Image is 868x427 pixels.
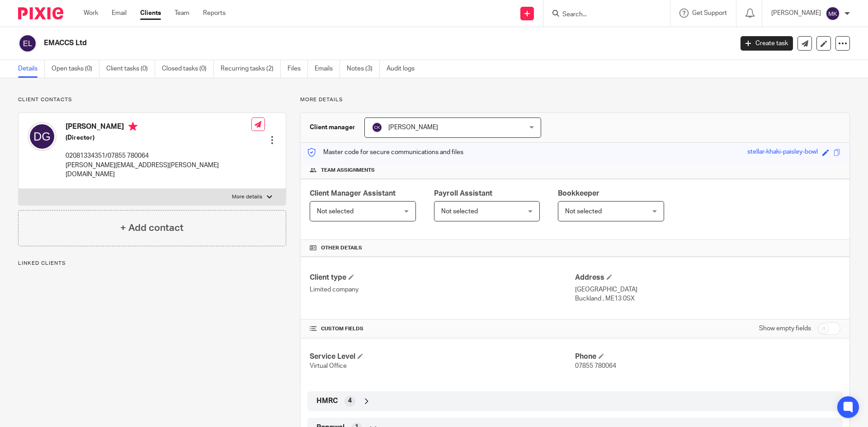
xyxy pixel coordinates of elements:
[300,96,850,103] p: More details
[307,148,463,157] p: Master code for secure communications and files
[826,6,840,21] img: svg%3E
[84,9,98,18] a: Work
[372,122,382,133] img: svg%3E
[561,11,643,19] input: Search
[66,151,251,160] p: 02081334351/07855 780064
[347,60,380,78] a: Notes (3)
[388,124,438,131] span: [PERSON_NAME]
[321,244,362,252] span: Other details
[747,147,818,158] div: stellar-khaki-paisley-bowl
[575,294,840,303] p: Buckland , ME13 0SX
[52,60,99,78] a: Open tasks (0)
[310,285,575,294] p: Limited company
[310,273,575,282] h4: Client type
[692,10,727,16] span: Get Support
[120,221,184,235] h4: + Add contact
[66,122,251,133] h4: [PERSON_NAME]
[316,396,338,406] span: HMRC
[18,60,45,78] a: Details
[18,34,37,53] img: svg%3E
[175,9,189,18] a: Team
[317,208,354,215] span: Not selected
[575,273,840,282] h4: Address
[387,60,421,78] a: Audit logs
[310,123,355,132] h3: Client manager
[434,190,492,197] span: Payroll Assistant
[575,285,840,294] p: [GEOGRAPHIC_DATA]
[112,9,127,18] a: Email
[310,363,347,369] span: Virtual Office
[741,36,793,51] a: Create task
[310,325,575,333] h4: CUSTOM FIELDS
[221,60,281,78] a: Recurring tasks (2)
[232,193,262,201] p: More details
[310,352,575,361] h4: Service Level
[321,167,375,174] span: Team assignments
[575,352,840,361] h4: Phone
[128,122,137,131] i: Primary
[18,260,286,267] p: Linked clients
[348,396,352,405] span: 4
[771,9,821,18] p: [PERSON_NAME]
[140,9,161,18] a: Clients
[162,60,214,78] a: Closed tasks (0)
[203,9,226,18] a: Reports
[565,208,602,215] span: Not selected
[106,60,155,78] a: Client tasks (0)
[310,190,396,197] span: Client Manager Assistant
[558,190,599,197] span: Bookkeeper
[315,60,340,78] a: Emails
[575,363,616,369] span: 07855 780064
[18,96,286,103] p: Client contacts
[288,60,308,78] a: Files
[28,122,57,151] img: svg%3E
[759,324,811,333] label: Show empty fields
[66,161,251,179] p: [PERSON_NAME][EMAIL_ADDRESS][PERSON_NAME][DOMAIN_NAME]
[18,7,63,19] img: Pixie
[66,133,251,142] h5: (Director)
[441,208,478,215] span: Not selected
[44,38,590,48] h2: EMACCS Ltd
